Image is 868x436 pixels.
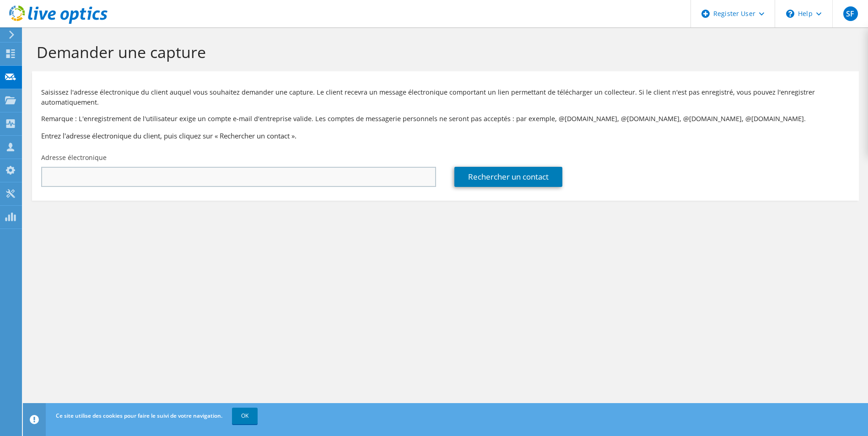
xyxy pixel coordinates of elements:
[786,10,794,18] svg: \n
[41,114,850,124] p: Remarque : L'enregistrement de l'utilisateur exige un compte e-mail d'entreprise valide. Les comp...
[41,131,850,141] h3: Entrez l'adresse électronique du client, puis cliquez sur « Rechercher un contact ».
[454,167,562,187] a: Rechercher un contact
[37,43,850,62] h1: Demander une capture
[56,412,222,420] span: Ce site utilise des cookies pour faire le suivi de votre navigation.
[41,153,107,162] label: Adresse électronique
[41,87,850,107] p: Saisissez l'adresse électronique du client auquel vous souhaitez demander une capture. Le client ...
[232,408,258,424] a: OK
[843,6,858,21] span: SF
